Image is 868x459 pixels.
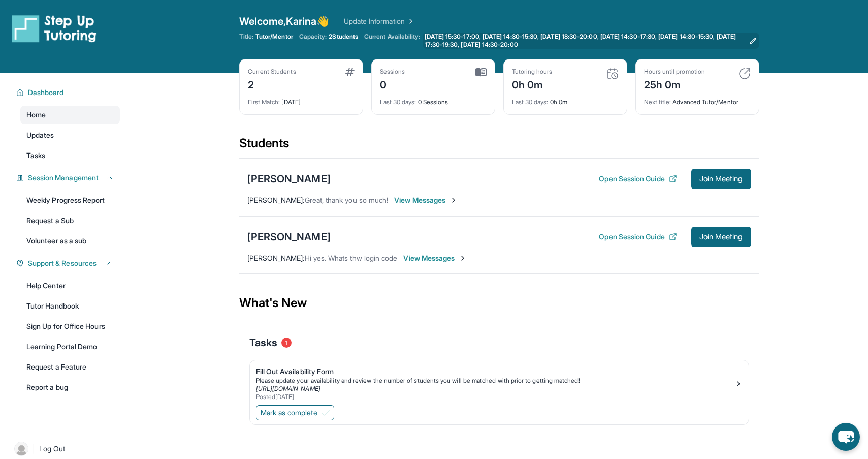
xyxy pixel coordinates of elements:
[239,135,759,158] div: Students
[26,130,54,140] span: Updates
[691,227,751,247] button: Join Meeting
[256,377,734,385] div: Please update your availability and review the number of students you will be matched with prior ...
[20,338,120,356] a: Learning Portal Demo
[247,172,331,186] div: [PERSON_NAME]
[380,76,405,92] div: 0
[239,281,759,325] div: What's New
[449,196,458,204] img: Chevron-Right
[256,393,734,401] div: Posted [DATE]
[699,234,743,240] span: Join Meeting
[20,378,120,396] a: Report a bug
[250,360,749,403] a: Fill Out Availability FormPlease update your availability and review the number of students you w...
[20,191,120,209] a: Weekly Progress Report
[14,442,28,456] img: user-img
[344,16,415,26] a: Update Information
[28,87,64,98] span: Dashboard
[239,14,330,28] span: Welcome, Karina 👋
[247,230,331,244] div: [PERSON_NAME]
[606,68,619,80] img: card
[512,92,619,106] div: 0h 0m
[20,211,120,230] a: Request a Sub
[738,68,751,80] img: card
[28,258,97,268] span: Support & Resources
[20,277,120,295] a: Help Center
[599,232,677,242] button: Open Session Guide
[256,385,320,392] a: [URL][DOMAIN_NAME]
[20,232,120,250] a: Volunteer as a sub
[364,33,420,49] span: Current Availability:
[20,126,120,144] a: Updates
[256,405,334,420] button: Mark as complete
[459,254,467,262] img: Chevron-Right
[33,443,35,455] span: |
[12,14,97,43] img: logo
[512,68,553,76] div: Tutoring hours
[255,33,293,41] span: Tutor/Mentor
[299,33,327,41] span: Capacity:
[39,444,66,454] span: Log Out
[380,98,416,106] span: Last 30 days :
[248,92,355,106] div: [DATE]
[644,98,671,106] span: Next title :
[247,196,305,204] span: [PERSON_NAME] :
[248,76,296,92] div: 2
[247,254,305,262] span: [PERSON_NAME] :
[24,173,114,183] button: Session Management
[322,409,330,417] img: Mark as complete
[26,150,45,161] span: Tasks
[24,87,114,98] button: Dashboard
[512,98,549,106] span: Last 30 days :
[20,146,120,165] a: Tasks
[256,366,734,377] div: Fill Out Availability Form
[20,297,120,315] a: Tutor Handbook
[20,317,120,335] a: Sign Up for Office Hours
[394,195,458,205] span: View Messages
[248,68,296,76] div: Current Students
[305,196,389,204] span: Great, thank you so much!
[248,98,280,106] span: First Match :
[329,33,358,41] span: 2 Students
[239,33,253,41] span: Title:
[305,254,398,262] span: Hi yes. Whats thw login code
[26,110,46,120] span: Home
[28,173,99,183] span: Session Management
[699,176,743,182] span: Join Meeting
[281,338,292,348] span: 1
[644,68,705,76] div: Hours until promotion
[261,408,317,418] span: Mark as complete
[512,76,553,92] div: 0h 0m
[599,174,677,184] button: Open Session Guide
[644,76,705,92] div: 25h 0m
[380,92,487,106] div: 0 Sessions
[644,92,751,106] div: Advanced Tutor/Mentor
[691,169,751,189] button: Join Meeting
[475,68,487,77] img: card
[345,68,355,76] img: card
[405,16,415,26] img: Chevron Right
[425,33,745,49] span: [DATE] 15:30-17:00, [DATE] 14:30-15:30, [DATE] 18:30-20:00, [DATE] 14:30-17:30, [DATE] 14:30-15:3...
[380,68,405,76] div: Sessions
[20,358,120,376] a: Request a Feature
[249,335,277,350] span: Tasks
[24,258,114,268] button: Support & Resources
[403,253,467,263] span: View Messages
[20,106,120,124] a: Home
[832,423,860,451] button: chat-button
[423,33,759,49] a: [DATE] 15:30-17:00, [DATE] 14:30-15:30, [DATE] 18:30-20:00, [DATE] 14:30-17:30, [DATE] 14:30-15:3...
